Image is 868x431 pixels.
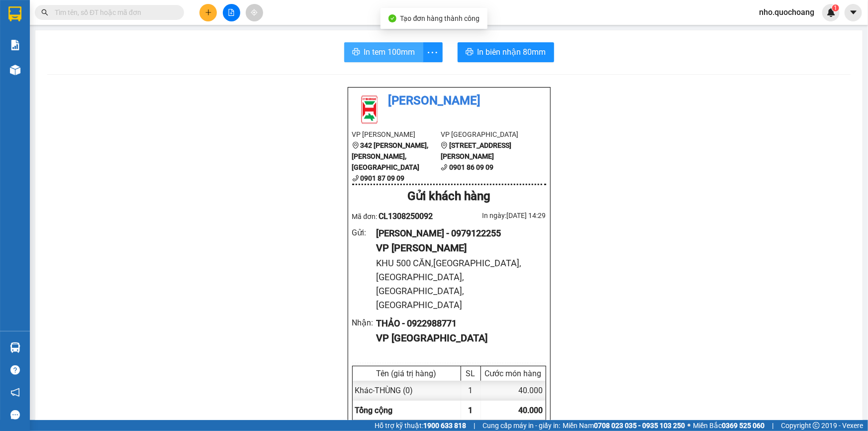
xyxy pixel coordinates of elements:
[376,240,538,256] div: VP [PERSON_NAME]
[364,46,415,58] span: In tem 100mm
[845,4,862,21] button: caret-down
[400,14,480,22] span: Tạo đơn hàng thành công
[519,406,543,415] span: 40.000
[449,163,493,171] b: 0901 86 09 09
[563,420,685,431] span: Miền Nam
[481,381,546,400] div: 40.000
[352,92,387,126] img: logo.jpg
[223,4,240,21] button: file-add
[10,410,20,420] span: message
[482,420,560,431] span: Cung cấp máy in - giấy in:
[693,420,765,431] span: Miền Bắc
[441,164,448,171] span: phone
[199,4,217,21] button: plus
[355,386,413,395] span: Khác - THÙNG (0)
[352,187,546,206] div: Gửi khách hàng
[834,4,837,11] span: 1
[352,175,359,182] span: phone
[352,48,360,57] span: printer
[352,210,449,222] div: Mã đơn:
[458,42,554,62] button: printerIn biên nhận 80mm
[251,9,258,16] span: aim
[464,369,478,378] div: SL
[352,142,359,149] span: environment
[344,42,423,62] button: printerIn tem 100mm
[849,8,858,17] span: caret-down
[352,92,546,110] li: [PERSON_NAME]
[441,142,448,149] span: environment
[10,365,20,375] span: question-circle
[423,42,443,62] button: more
[246,4,263,21] button: aim
[594,422,685,430] strong: 0708 023 035 - 0935 103 250
[474,420,475,431] span: |
[10,65,20,75] img: warehouse-icon
[687,424,690,428] span: ⚪️
[376,226,538,240] div: [PERSON_NAME] - 0979122255
[441,141,511,160] b: [STREET_ADDRESS][PERSON_NAME]
[466,48,474,57] span: printer
[449,210,546,221] div: In ngày: [DATE] 14:29
[379,212,433,221] span: CL1308250092
[205,9,212,16] span: plus
[751,6,822,18] span: nho.quochoang
[813,422,820,429] span: copyright
[375,420,466,431] span: Hỗ trợ kỹ thuật:
[352,226,377,239] div: Gửi :
[423,46,442,59] span: more
[361,174,405,182] b: 0901 87 09 09
[469,406,473,415] span: 1
[55,7,172,18] input: Tìm tên, số ĐT hoặc mã đơn
[832,4,839,11] sup: 1
[827,8,836,17] img: icon-new-feature
[441,129,530,140] li: VP [GEOGRAPHIC_DATA]
[352,129,441,140] li: VP [PERSON_NAME]
[772,420,773,431] span: |
[10,388,20,397] span: notification
[423,422,466,430] strong: 1900 633 818
[41,9,48,16] span: search
[483,369,543,378] div: Cước món hàng
[376,256,538,313] div: KHU 500 CĂN,[GEOGRAPHIC_DATA],[GEOGRAPHIC_DATA],[GEOGRAPHIC_DATA],[GEOGRAPHIC_DATA]
[352,317,377,329] div: Nhận :
[352,141,429,171] b: 342 [PERSON_NAME], [PERSON_NAME], [GEOGRAPHIC_DATA]
[8,6,21,21] img: logo-vxr
[461,381,481,400] div: 1
[376,317,538,330] div: THẢO - 0922988771
[478,46,546,58] span: In biên nhận 80mm
[722,422,765,430] strong: 0369 525 060
[228,9,235,16] span: file-add
[355,406,393,415] span: Tổng cộng
[10,40,20,50] img: solution-icon
[388,14,396,22] span: check-circle
[355,369,458,378] div: Tên (giá trị hàng)
[10,342,20,353] img: warehouse-icon
[376,330,538,346] div: VP [GEOGRAPHIC_DATA]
